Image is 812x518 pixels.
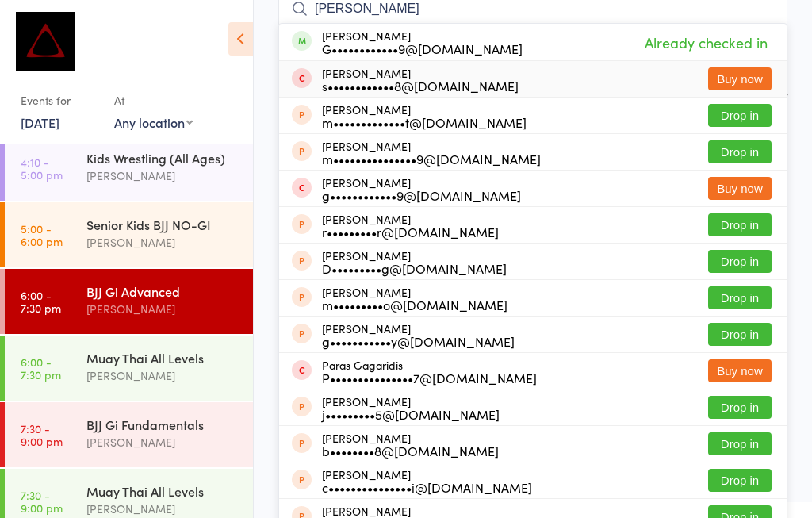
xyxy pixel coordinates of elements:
a: 7:30 -9:00 pmBJJ Gi Fundamentals[PERSON_NAME] [5,402,253,467]
button: Drop in [708,104,772,127]
div: [PERSON_NAME] [322,29,523,55]
time: 4:10 - 5:00 pm [21,155,63,181]
a: 6:00 -7:30 pmMuay Thai All Levels[PERSON_NAME] [5,336,253,401]
div: [PERSON_NAME] [86,167,239,185]
time: 6:00 - 7:30 pm [21,355,61,381]
div: Muay Thai All Levels [86,349,239,366]
div: P•••••••••••••••7@[DOMAIN_NAME] [322,371,537,384]
div: Events for [21,87,98,113]
div: [PERSON_NAME] [322,103,527,129]
button: Drop in [708,396,772,419]
div: [PERSON_NAME] [322,322,515,347]
time: 7:30 - 9:00 pm [21,422,63,447]
div: [PERSON_NAME] [322,395,500,420]
button: Drop in [708,323,772,346]
button: Buy now [708,177,772,200]
div: g••••••••••••9@[DOMAIN_NAME] [322,189,521,201]
div: D•••••••••g@[DOMAIN_NAME] [322,262,507,274]
div: Paras Gagaridis [322,359,537,384]
div: Senior Kids BJJ NO-GI [86,216,239,233]
button: Drop in [708,250,772,273]
div: [PERSON_NAME] [86,300,239,318]
div: [PERSON_NAME] [86,500,239,518]
div: Any location [114,113,193,131]
time: 6:00 - 7:30 pm [21,289,61,314]
div: [PERSON_NAME] [322,140,541,165]
div: Muay Thai All Levels [86,482,239,500]
div: [PERSON_NAME] [322,286,507,311]
div: [PERSON_NAME] [322,67,519,92]
div: G••••••••••••9@[DOMAIN_NAME] [322,42,523,55]
time: 5:00 - 6:00 pm [21,222,63,247]
div: g•••••••••••y@[DOMAIN_NAME] [322,335,515,347]
div: c•••••••••••••••i@[DOMAIN_NAME] [322,481,532,493]
a: 6:00 -7:30 pmBJJ Gi Advanced[PERSON_NAME] [5,269,253,334]
div: [PERSON_NAME] [322,176,521,201]
div: s••••••••••••8@[DOMAIN_NAME] [322,79,519,92]
div: [PERSON_NAME] [86,233,239,251]
div: m•••••••••••••••9@[DOMAIN_NAME] [322,152,541,165]
button: Drop in [708,469,772,492]
div: r•••••••••r@[DOMAIN_NAME] [322,225,499,238]
div: [PERSON_NAME] [322,432,499,457]
div: Kids Wrestling (All Ages) [86,149,239,167]
div: [PERSON_NAME] [322,213,499,238]
div: [PERSON_NAME] [86,366,239,385]
div: [PERSON_NAME] [86,433,239,451]
time: 7:30 - 9:00 pm [21,489,63,514]
div: m•••••••••••••t@[DOMAIN_NAME] [322,116,527,129]
div: b••••••••8@[DOMAIN_NAME] [322,444,499,457]
button: Buy now [708,67,772,90]
div: At [114,87,193,113]
div: m•••••••••o@[DOMAIN_NAME] [322,298,507,311]
div: [PERSON_NAME] [322,249,507,274]
div: j•••••••••5@[DOMAIN_NAME] [322,408,500,420]
div: [PERSON_NAME] [322,468,532,493]
div: BJJ Gi Advanced [86,282,239,300]
img: Dominance MMA Thomastown [16,12,75,71]
button: Drop in [708,140,772,163]
a: 4:10 -5:00 pmKids Wrestling (All Ages)[PERSON_NAME] [5,136,253,201]
a: [DATE] [21,113,59,131]
span: Already checked in [641,29,772,56]
button: Drop in [708,213,772,236]
a: 5:00 -6:00 pmSenior Kids BJJ NO-GI[PERSON_NAME] [5,202,253,267]
button: Drop in [708,432,772,455]
button: Buy now [708,359,772,382]
div: BJJ Gi Fundamentals [86,416,239,433]
button: Drop in [708,286,772,309]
